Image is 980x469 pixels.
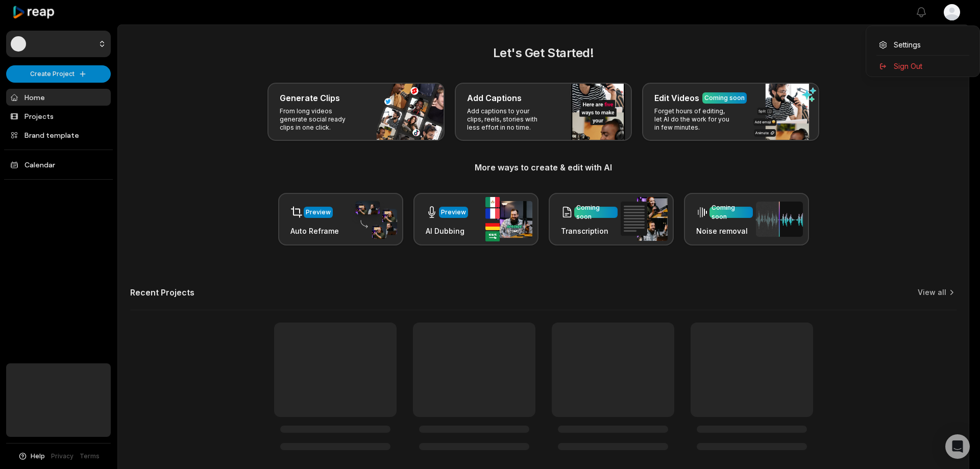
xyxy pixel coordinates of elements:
div: Coming soon [712,203,751,221]
a: Projects [6,108,111,125]
div: Open Intercom Messenger [945,434,970,459]
div: Coming soon [704,93,745,103]
p: From long videos generate social ready clips in one click. [280,107,359,132]
img: ai_dubbing.png [485,197,532,241]
a: Brand template [6,127,111,143]
img: auto_reframe.png [350,200,397,239]
h3: Transcription [561,226,618,236]
h3: More ways to create & edit with AI [130,161,957,174]
div: Coming soon [576,203,616,221]
button: Create Project [6,65,111,83]
a: Home [6,89,111,106]
img: transcription.png [621,197,668,241]
h3: Edit Videos [654,92,699,104]
div: Preview [441,208,466,217]
p: Forget hours of editing, let AI do the work for you in few minutes. [654,107,733,132]
h3: Auto Reframe [290,226,339,236]
h3: Generate Clips [280,92,340,104]
h3: Add Captions [467,92,522,104]
a: Calendar [6,156,111,173]
h3: Noise removal [696,226,753,236]
span: Sign Out [894,61,922,71]
p: Add captions to your clips, reels, stories with less effort in no time. [467,107,546,132]
h2: Let's Get Started! [130,44,957,62]
span: Help [31,452,45,461]
a: View all [918,287,946,298]
h2: Recent Projects [130,287,194,298]
div: Preview [306,208,331,217]
a: Privacy [51,452,73,461]
h3: AI Dubbing [426,226,468,236]
img: noise_removal.png [756,202,803,237]
span: Settings [894,39,921,50]
a: Terms [80,452,100,461]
